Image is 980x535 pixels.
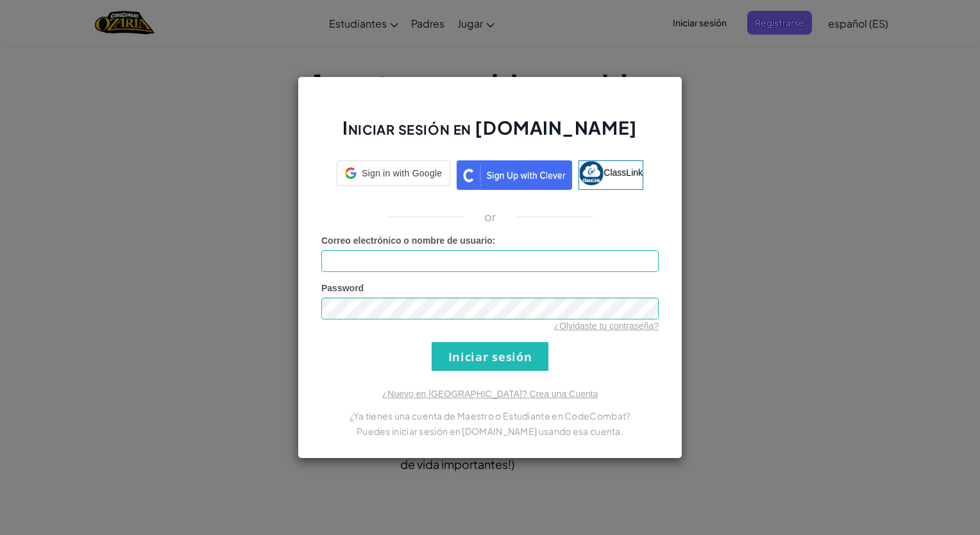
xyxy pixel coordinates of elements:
[321,423,659,439] p: Puedes iniciar sesión en [DOMAIN_NAME] usando esa cuenta.
[321,235,493,246] span: Correo electrónico o nombre de usuario
[321,408,659,423] p: ¿Ya tienes una cuenta de Maestro o Estudiante en CodeCombat?
[321,115,659,153] h2: Iniciar sesión en [DOMAIN_NAME]
[432,342,548,371] input: Iniciar sesión
[321,283,364,293] span: Password
[337,160,450,186] div: Sign in with Google
[579,161,604,185] img: classlink-logo-small.png
[604,167,643,178] span: ClassLink
[382,389,598,399] a: ¿Nuevo en [GEOGRAPHIC_DATA]? Crea una Cuenta
[457,160,572,190] img: clever_sso_button@2x.png
[484,209,496,225] p: or
[362,167,442,180] span: Sign in with Google
[554,321,659,331] a: ¿Olvidaste tu contraseña?
[321,234,496,247] label: :
[337,160,450,190] a: Sign in with Google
